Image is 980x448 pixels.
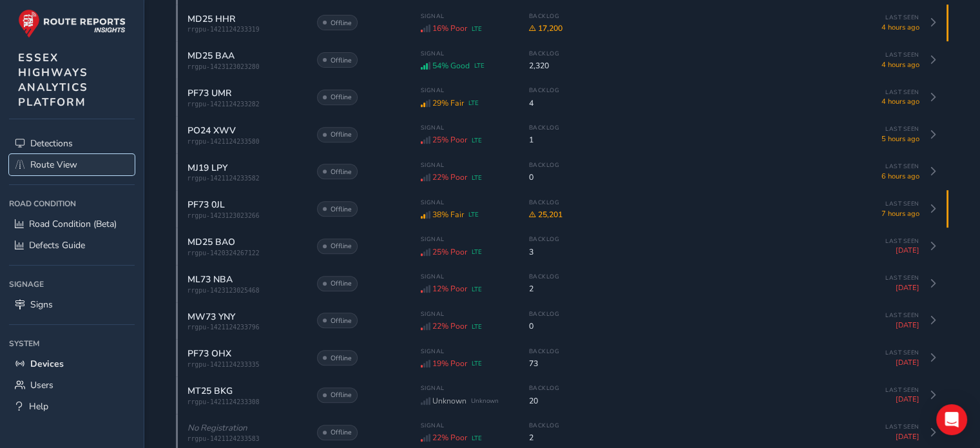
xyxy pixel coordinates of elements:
[187,398,303,405] span: rrgpu-1421124233308
[432,23,467,34] span: 16% Poor
[187,162,227,174] span: MJ19 LPY
[421,422,511,429] span: Signal
[187,311,235,323] span: MW73 YNY
[472,248,482,256] span: LTE
[432,247,467,257] span: 25% Poor
[421,310,511,318] span: Signal
[855,274,919,282] span: Last Seen
[30,298,53,311] span: Signs
[9,213,135,235] a: Road Condition (Beta)
[529,384,560,392] span: Backlog
[331,92,352,102] span: Offline
[187,138,303,145] span: rrgpu-1421124233580
[529,199,563,206] span: Backlog
[187,249,303,257] span: rrgpu-1420324267122
[855,60,919,70] span: 4 hours ago
[529,135,560,145] span: 1
[474,61,485,70] span: LTE
[529,284,560,294] span: 2
[331,55,352,65] span: Offline
[472,285,482,293] span: LTE
[187,101,303,108] span: rrgpu-1421124233282
[855,246,919,255] span: [DATE]
[855,209,919,219] span: 7 hours ago
[30,137,73,150] span: Detections
[855,358,919,367] span: [DATE]
[472,434,482,442] span: LTE
[29,218,117,230] span: Road Condition (Beta)
[187,435,303,442] span: rrgpu-1421124233583
[9,133,135,154] a: Detections
[18,9,126,38] img: rr logo
[529,172,560,182] span: 0
[472,136,482,144] span: LTE
[187,87,231,99] span: PF73 UMR
[187,63,303,70] span: rrgpu-1423123023280
[187,212,303,219] span: rrgpu-1423123023266
[421,273,511,280] span: Signal
[187,175,303,182] span: rrgpu-1421124233582
[9,194,135,213] div: Road Condition
[855,51,919,59] span: Last Seen
[529,247,560,257] span: 3
[529,347,560,355] span: Backlog
[472,24,482,33] span: LTE
[529,12,563,20] span: Backlog
[529,433,560,443] span: 2
[855,125,919,133] span: Last Seen
[331,130,352,139] span: Offline
[331,18,352,28] span: Offline
[30,159,77,171] span: Route View
[187,273,233,286] span: ML73 NBA
[529,396,560,406] span: 20
[468,99,479,107] span: LTE
[421,50,511,57] span: Signal
[855,23,919,32] span: 4 hours ago
[529,422,560,429] span: Backlog
[331,241,352,251] span: Offline
[855,283,919,293] span: [DATE]
[468,210,479,219] span: LTE
[187,236,235,248] span: MD25 BAO
[421,199,511,206] span: Signal
[855,320,919,330] span: [DATE]
[855,97,919,106] span: 4 hours ago
[30,379,53,391] span: Users
[187,13,235,25] span: MD25 HHR
[331,167,352,177] span: Offline
[9,235,135,256] a: Defects Guide
[30,358,64,370] span: Devices
[855,162,919,170] span: Last Seen
[432,172,467,182] span: 22% Poor
[855,200,919,208] span: Last Seen
[29,400,48,413] span: Help
[331,316,352,326] span: Offline
[187,347,231,360] span: PF73 OHX
[529,124,560,131] span: Backlog
[855,237,919,245] span: Last Seen
[529,98,560,108] span: 4
[9,375,135,396] a: Users
[187,50,235,62] span: MD25 BAA
[855,134,919,144] span: 5 hours ago
[529,23,563,34] span: 17,200
[421,235,511,243] span: Signal
[187,361,303,368] span: rrgpu-1421124233335
[432,358,467,369] span: 19% Poor
[855,386,919,394] span: Last Seen
[421,12,511,20] span: Signal
[529,50,560,57] span: Backlog
[421,347,511,355] span: Signal
[855,171,919,181] span: 6 hours ago
[331,427,352,437] span: Offline
[472,173,482,182] span: LTE
[9,154,135,175] a: Route View
[855,394,919,404] span: [DATE]
[936,404,967,435] div: Open Intercom Messenger
[855,432,919,442] span: [DATE]
[529,273,560,280] span: Backlog
[855,14,919,21] span: Last Seen
[187,26,303,33] span: rrgpu-1421124233319
[432,61,470,71] span: 54% Good
[432,284,467,294] span: 12% Poor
